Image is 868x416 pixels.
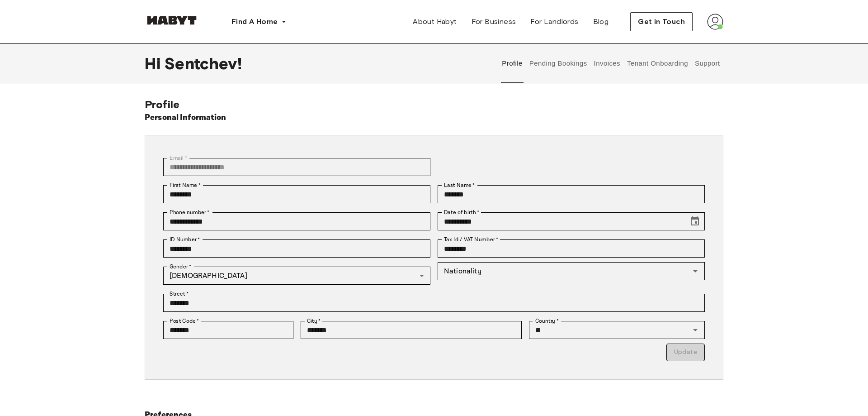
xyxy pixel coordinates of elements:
button: Get in Touch [630,12,693,31]
button: Support [693,43,721,83]
span: Sentchev ! [164,54,241,73]
img: Habyt [145,16,199,25]
div: You can't change your email address at the moment. Please reach out to customer support in case y... [163,158,430,176]
span: About Habyt [413,16,457,27]
span: Find A Home [231,16,278,27]
button: Profile [501,43,524,83]
span: For Landlords [530,16,578,27]
span: For Business [472,16,516,27]
a: For Landlords [523,13,585,31]
button: Open [689,324,702,336]
label: Street [170,290,189,298]
label: Country [535,317,559,325]
label: ID Number [170,235,200,244]
label: Date of birth [444,208,479,216]
a: About Habyt [406,13,464,31]
span: Hi [145,54,164,73]
button: Find A Home [224,13,294,31]
label: Gender [170,263,191,271]
label: Post Code [170,317,199,325]
h6: Personal Information [145,111,226,124]
span: Profile [145,98,179,111]
div: [DEMOGRAPHIC_DATA] [163,267,430,285]
div: user profile tabs [499,43,723,83]
label: Tax Id / VAT Number [444,235,498,244]
button: Open [689,265,702,277]
button: Tenant Onboarding [626,43,689,83]
img: avatar [707,14,723,30]
label: City [307,317,321,325]
label: Last Name [444,181,475,189]
span: Get in Touch [638,16,685,27]
button: Pending Bookings [528,43,588,83]
button: Choose date, selected date is Nov 20, 1999 [686,212,704,230]
a: Blog [586,13,616,31]
button: Invoices [593,43,621,83]
label: Phone number [170,208,210,216]
label: First Name [170,181,201,189]
span: Blog [593,16,609,27]
a: For Business [464,13,524,31]
label: Email [170,154,187,162]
